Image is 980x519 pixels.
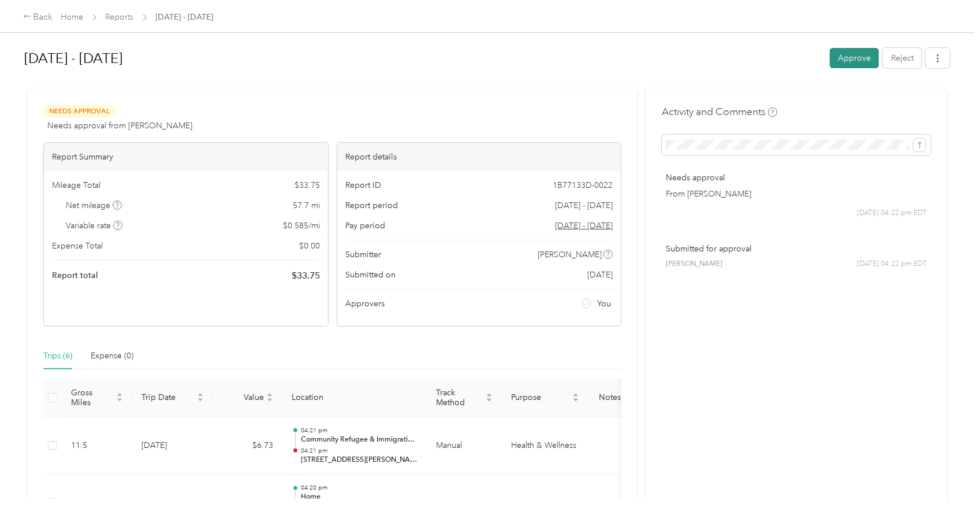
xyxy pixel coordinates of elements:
span: [DATE] 04:22 pm EDT [857,208,927,218]
p: From [PERSON_NAME] [666,188,927,200]
span: Track Method [436,388,483,407]
span: caret-up [486,391,493,398]
a: Reports [106,12,134,22]
td: Health & Wellness [502,417,588,475]
span: Mileage Total [52,179,100,191]
td: 11.5 [62,417,132,475]
th: Gross Miles [62,379,132,417]
span: $ 0.00 [299,240,320,252]
span: caret-up [572,391,579,398]
span: [DATE] 04:22 pm EDT [857,259,927,269]
iframe: Everlance-gr Chat Button Frame [915,454,980,519]
span: Submitted on [345,269,396,281]
span: Variable rate [66,220,123,232]
span: [PERSON_NAME] [666,259,722,269]
span: caret-up [266,391,273,398]
span: Net mileage [66,199,122,212]
span: [DATE] - [DATE] [555,199,613,212]
span: $ 0.585 / mi [283,220,320,232]
span: Pay period [345,220,385,232]
div: Report details [337,143,621,171]
th: Location [282,379,427,417]
span: Go to pay period [555,220,613,232]
span: caret-down [197,396,204,403]
span: [DATE] - [DATE] [156,11,214,23]
h1: Sep 1 - 30, 2025 [24,45,822,72]
span: Needs approval from [PERSON_NAME] [47,120,192,132]
span: $ 33.75 [292,269,320,283]
span: Trip Date [141,392,195,402]
span: caret-up [116,391,123,398]
p: [STREET_ADDRESS][PERSON_NAME] [301,455,418,465]
span: caret-down [116,396,123,403]
span: Value [222,392,264,402]
p: 04:21 pm [301,427,418,435]
th: Track Method [427,379,502,417]
h4: Activity and Comments [662,105,777,119]
span: Approvers [345,298,385,310]
div: Trips (6) [43,350,72,362]
th: Purpose [502,379,588,417]
span: Expense Total [52,240,103,252]
span: caret-down [266,396,273,403]
p: 04:21 pm [301,447,418,455]
th: Value [213,379,282,417]
span: Needs Approval [43,105,116,118]
span: Gross Miles [71,388,114,407]
span: [DATE] [587,269,613,281]
th: Trip Date [132,379,213,417]
th: Notes [588,379,632,417]
p: 04:20 pm [301,484,418,492]
td: $6.73 [213,417,282,475]
span: caret-down [486,396,493,403]
span: Submitter [345,249,381,261]
span: Report ID [345,179,381,191]
button: Reject [883,48,922,68]
span: $ 33.75 [295,179,320,191]
span: [PERSON_NAME] [538,249,602,261]
span: 1B77133D-0022 [553,179,613,191]
p: Community Refugee & Immigration Services ([PERSON_NAME]) [301,435,418,445]
div: Back [23,10,53,24]
p: Needs approval [666,172,927,184]
span: Report total [52,269,98,281]
span: caret-up [197,391,204,398]
p: Submitted for approval [666,243,927,255]
td: Manual [427,417,502,475]
span: You [597,298,611,310]
span: Purpose [511,392,570,402]
div: Expense (0) [91,350,133,362]
span: Report period [345,199,398,212]
span: 57.7 mi [293,199,320,212]
span: caret-down [572,396,579,403]
p: Home [301,492,418,502]
td: [DATE] [132,417,213,475]
a: Home [61,12,84,22]
div: Report Summary [44,143,328,171]
button: Approve [830,48,879,68]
